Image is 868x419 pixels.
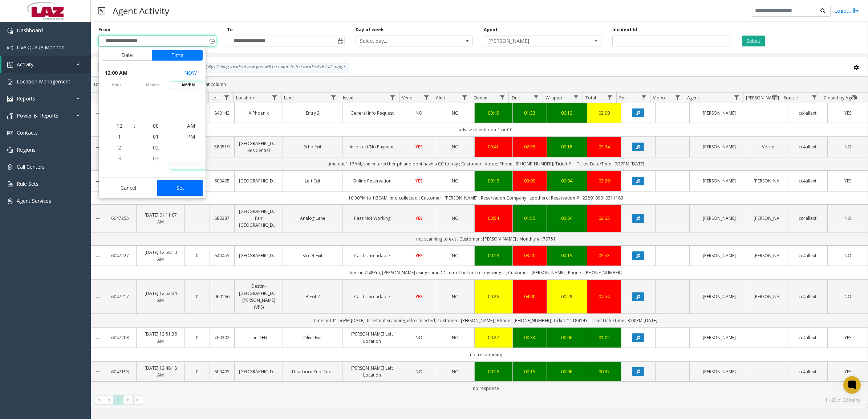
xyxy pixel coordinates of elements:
[415,334,422,341] span: NO
[551,368,583,375] a: 00:06
[479,334,508,341] div: 00:22
[117,122,122,129] span: 12
[517,368,542,375] a: 00:15
[7,96,13,102] img: 'icon'
[17,95,35,102] span: Reports
[551,293,583,300] div: 00:28
[347,110,397,116] a: General Info Request
[517,215,542,222] div: 01:55
[214,177,230,184] a: 600405
[406,110,431,116] a: NO
[91,216,104,222] a: Collapse Details
[102,50,152,61] button: Date tab
[694,252,745,259] a: [PERSON_NAME]
[441,215,470,222] a: NO
[104,191,868,205] td: 10:30PM to 1:30AM, info collected ; Customer : [PERSON_NAME] ; Reservation Company : spothero; Re...
[673,93,682,102] a: Video Filter Menu
[236,95,254,101] span: Location
[153,144,159,151] span: 02
[1,56,91,73] a: Activity
[517,177,542,184] div: 03:09
[214,293,230,300] a: 060166
[844,293,851,300] span: NO
[153,155,159,162] span: 03
[754,215,783,222] a: [PERSON_NAME]
[497,93,507,102] a: Queue Filter Menu
[141,249,180,263] a: [DATE] 12:58:10 AM
[141,211,180,225] a: [DATE] 01:11:07 AM
[141,290,180,304] a: [DATE] 12:52:34 AM
[517,334,542,341] a: 00:34
[208,36,216,46] span: Toggle popup
[517,252,542,259] a: 03:20
[479,215,508,222] a: 00:54
[770,93,779,102] a: Parker Filter Menu
[17,129,38,136] span: Contacts
[441,334,470,341] a: NO
[287,334,338,341] a: Olive Exit
[479,143,508,150] div: 00:41
[551,110,583,116] a: 00:12
[639,93,649,102] a: Rec. Filter Menu
[415,144,423,150] span: YES
[844,252,851,259] span: NO
[531,93,541,102] a: Dur Filter Menu
[441,177,470,184] a: NO
[91,144,104,150] a: Collapse Details
[746,95,779,101] span: [PERSON_NAME]
[187,122,195,129] span: AM
[17,27,43,34] span: Dashboard
[844,334,851,341] span: YES
[551,177,583,184] div: 00:04
[347,330,397,344] a: [PERSON_NAME] Left Location
[441,293,470,300] a: NO
[98,26,110,33] label: From
[792,143,823,150] a: cc4allext
[214,334,230,341] a: 760302
[17,44,64,51] span: Live Queue Monitor
[479,293,508,300] a: 00:26
[287,215,338,222] a: Analog Lane
[91,253,104,259] a: Collapse Details
[406,293,431,300] a: YES
[592,252,617,259] a: 03:53
[784,95,798,101] span: Source
[222,93,232,102] a: Lot Filter Menu
[104,266,868,279] td: time in 7:48Pm, [PERSON_NAME] using same CC to exit but not recognizing it ; Customer : [PERSON_N...
[336,36,344,46] span: Toggle popup
[754,252,783,259] a: [PERSON_NAME]
[792,368,823,375] a: cc4allext
[592,293,617,300] a: 04:54
[214,215,230,222] a: 680387
[347,293,397,300] a: Card Unreadable
[545,95,562,101] span: Wrapup
[694,215,745,222] a: [PERSON_NAME]
[17,61,33,68] span: Activity
[834,7,859,15] a: Logout
[592,110,617,116] div: 02:00
[551,143,583,150] div: 00:18
[551,252,583,259] a: 00:15
[239,208,278,229] a: [GEOGRAPHIC_DATA] Fair [GEOGRAPHIC_DATA]
[832,334,863,341] a: YES
[17,180,38,187] span: Rule Sets
[479,252,508,259] div: 00:18
[91,178,104,184] a: Collapse Details
[832,252,863,259] a: NO
[832,177,863,184] a: YES
[189,252,205,259] a: 0
[844,144,851,150] span: NO
[239,283,278,311] a: Destin-[GEOGRAPHIC_DATA][PERSON_NAME] (VPS)
[227,26,233,33] label: To
[91,294,104,300] a: Collapse Details
[108,252,132,259] a: 6047227
[517,293,542,300] a: 04:00
[189,293,205,300] a: 0
[104,382,868,395] td: no response
[7,113,13,119] img: 'icon'
[484,26,498,33] label: Agent
[792,293,823,300] a: cc4allext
